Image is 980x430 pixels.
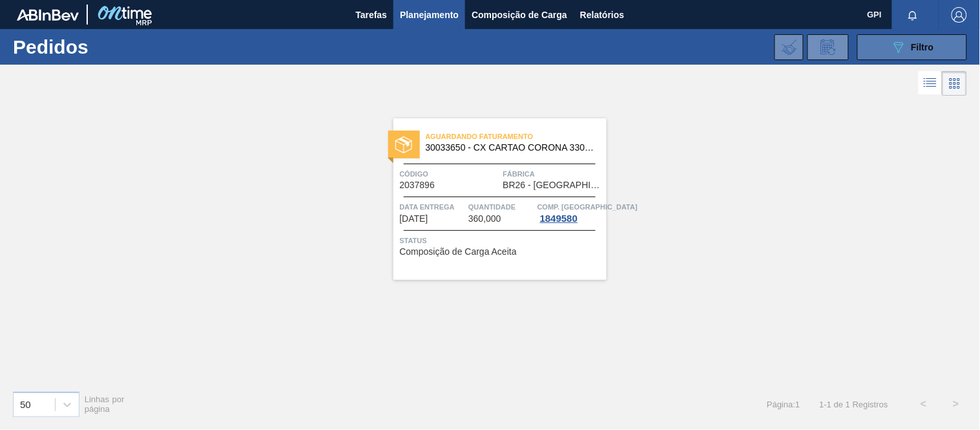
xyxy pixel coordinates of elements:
[17,9,79,21] img: TNhmsLtSVTkK8tSr43FrP2fwEKptu5GPRR3wAAAABJRU5ErkJggg==
[400,7,459,23] span: Planejamento
[952,7,967,23] img: Logout
[580,7,624,23] span: Relatórios
[400,234,603,247] span: Status
[400,214,428,224] span: 06/10/2025
[943,71,967,96] div: Visão em Cards
[919,71,943,96] div: Visão em Lista
[472,7,567,23] span: Composição de Carga
[537,200,638,213] span: Comp. Carga
[908,388,940,420] button: <
[503,167,603,180] span: Fábrica
[503,180,603,190] span: BR26 - Uberlândia
[912,42,934,52] span: Filtro
[13,39,198,54] h1: Pedidos
[537,213,580,224] div: 1849580
[775,34,804,60] div: Importar Negociações dos Pedidos
[537,200,603,224] a: Comp. [GEOGRAPHIC_DATA]1849580
[940,388,972,420] button: >
[395,136,412,153] img: status
[857,34,967,60] button: Filtro
[85,394,125,414] span: Linhas por página
[426,130,607,143] span: Aguardando Faturamento
[468,200,534,213] span: Quantidade
[808,34,849,60] div: Solicitação de Revisão de Pedidos
[374,118,607,280] a: statusAguardando Faturamento30033650 - CX CARTAO CORONA 330 C6 NIV24Código2037896FábricaBR26 - [G...
[20,399,31,410] div: 50
[400,167,500,180] span: Código
[400,247,517,257] span: Composição de Carga Aceita
[426,143,596,153] span: 30033650 - CX CARTAO CORONA 330 C6 NIV24
[400,180,435,190] span: 2037896
[767,400,800,409] span: Página : 1
[468,214,501,224] span: 360,000
[400,200,466,213] span: Data Entrega
[355,7,387,23] span: Tarefas
[820,400,888,409] span: 1 - 1 de 1 Registros
[892,6,933,24] button: Notificações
